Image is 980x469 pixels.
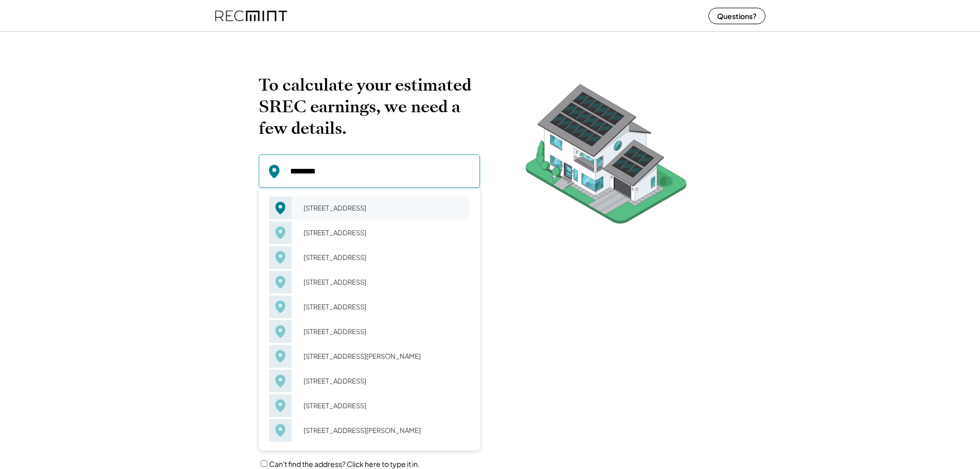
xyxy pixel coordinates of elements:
div: [STREET_ADDRESS] [297,275,470,289]
div: [STREET_ADDRESS] [297,225,470,240]
div: [STREET_ADDRESS] [297,201,470,215]
div: [STREET_ADDRESS][PERSON_NAME] [297,349,470,363]
div: [STREET_ADDRESS] [297,324,470,339]
img: RecMintArtboard%207.png [506,74,706,239]
div: [STREET_ADDRESS] [297,250,470,265]
div: [STREET_ADDRESS] [297,300,470,314]
h2: To calculate your estimated SREC earnings, we need a few details. [259,74,480,139]
div: [STREET_ADDRESS] [297,398,470,413]
div: [STREET_ADDRESS] [297,374,470,388]
label: Can't find the address? Click here to type it in. [269,459,420,468]
button: Questions? [708,8,765,24]
img: recmint-logotype%403x%20%281%29.jpeg [215,2,287,29]
div: [STREET_ADDRESS][PERSON_NAME] [297,423,470,438]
